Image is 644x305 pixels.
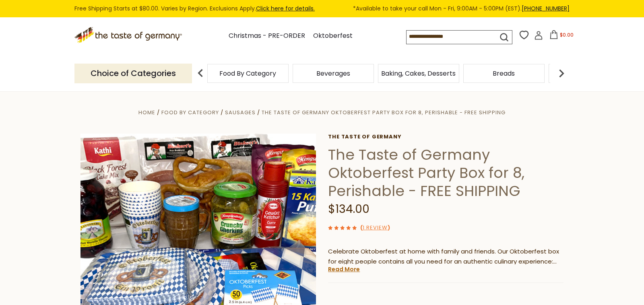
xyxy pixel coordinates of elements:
img: next arrow [553,65,570,81]
a: Breads [493,70,515,76]
p: Celebrate Oktoberfest at home with family and friends. Our Oktoberfest box for eight people conta... [328,247,563,267]
div: Free Shipping Starts at $80.00. Varies by Region. Exclusions Apply. [74,4,570,13]
button: $0.00 [545,30,579,42]
span: *Available to take your call Mon - Fri, 9:00AM - 5:00PM (EST). [353,4,570,13]
a: Home [138,109,155,116]
a: Oktoberfest [313,31,353,41]
p: Choice of Categories [74,64,192,83]
a: Food By Category [219,70,276,76]
a: Click here for details. [256,4,315,12]
a: Food By Category [161,109,219,116]
h1: The Taste of Germany Oktoberfest Party Box for 8, Perishable - FREE SHIPPING [328,146,563,200]
span: $0.00 [560,31,574,38]
a: Baking, Cakes, Desserts [381,70,456,76]
a: Christmas - PRE-ORDER [229,31,305,41]
a: Sausages [225,109,256,116]
a: Beverages [316,70,350,76]
img: previous arrow [192,65,208,81]
a: Read More [328,265,360,273]
a: [PHONE_NUMBER] [522,4,570,12]
span: $134.00 [328,201,369,217]
span: ( ) [360,224,390,231]
a: 1 Review [363,224,388,232]
a: The Taste of Germany [328,134,563,140]
a: The Taste of Germany Oktoberfest Party Box for 8, Perishable - FREE SHIPPING [262,109,506,116]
